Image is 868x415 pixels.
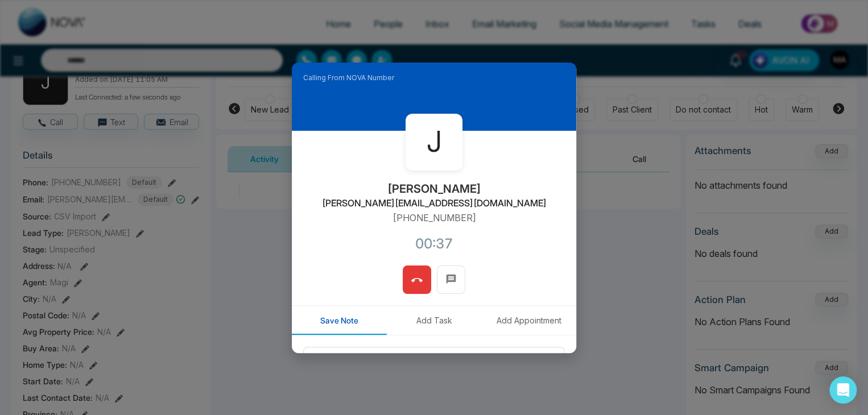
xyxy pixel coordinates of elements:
[303,73,394,83] span: Calling From NOVA Number
[387,306,482,335] button: Add Task
[292,306,387,335] button: Save Note
[387,182,481,196] h2: [PERSON_NAME]
[481,306,576,335] button: Add Appointment
[415,234,453,254] div: 00:37
[322,198,547,209] h2: [PERSON_NAME][EMAIL_ADDRESS][DOMAIN_NAME]
[427,121,442,163] span: J
[392,211,476,225] p: [PHONE_NUMBER]
[829,376,857,404] div: Open Intercom Messenger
